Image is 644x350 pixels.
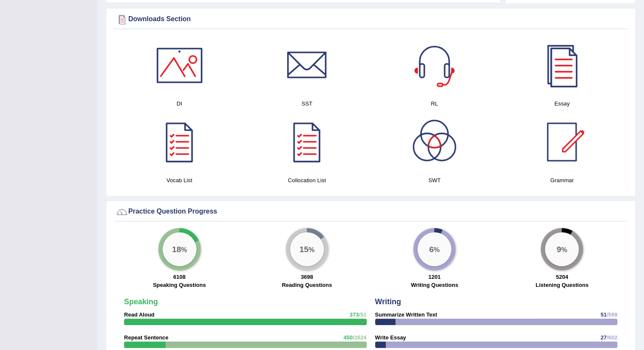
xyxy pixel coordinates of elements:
strong: Summarize Written Text [375,311,437,318]
span: /2624 [353,334,367,341]
div: % [545,232,579,266]
div: Downloads Section [116,13,626,26]
span: /599 [607,311,617,318]
h4: Grammar [503,176,622,185]
h4: Collocation List [247,176,366,185]
span: 51 [600,311,606,318]
span: 373 [350,311,359,318]
div: % [290,232,324,266]
span: /51 [359,311,366,318]
span: 450 [343,334,353,341]
big: 15 [299,244,308,254]
label: Speaking Questions [153,281,206,289]
div: Practice Question Progress [116,206,626,218]
label: Writing Questions [411,281,458,289]
big: 9 [557,244,561,254]
h4: RL [375,99,494,108]
strong: Repeat Sentence [124,334,169,341]
h4: SWT [375,176,494,185]
strong: 6108 [173,274,185,280]
label: Reading Questions [282,281,332,289]
div: % [163,232,196,266]
h4: Essay [503,99,622,108]
strong: Speaking [124,297,158,306]
span: /602 [607,334,617,341]
big: 6 [429,244,434,254]
h4: Vocab List [120,176,239,185]
h4: SST [247,99,366,108]
div: % [417,232,451,266]
strong: 1201 [428,274,441,280]
strong: 5204 [556,274,568,280]
strong: 3698 [301,274,313,280]
strong: Read Aloud [124,311,155,318]
span: 27 [600,334,606,341]
label: Listening Questions [536,281,589,289]
strong: Writing [375,297,401,306]
strong: Write Essay [375,334,406,341]
h4: DI [120,99,239,108]
big: 18 [172,244,181,254]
